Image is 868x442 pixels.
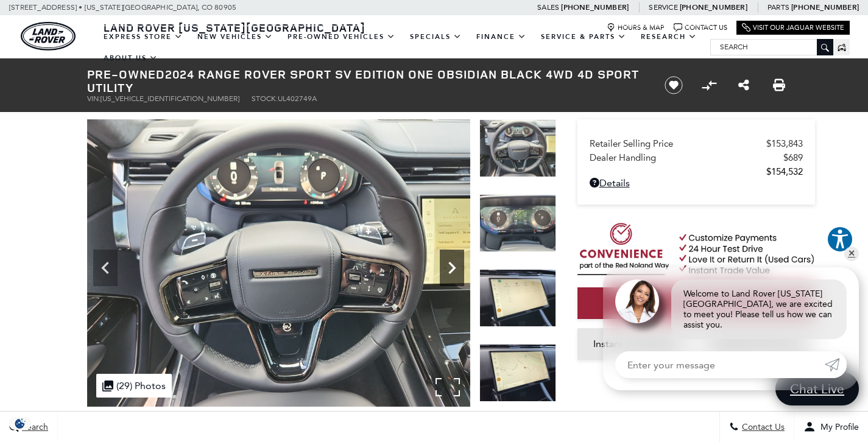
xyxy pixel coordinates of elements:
img: Used 2024 Obsidian Black SV Bespoke Ultra Metallic Gloss Land Rover SV Edition One Obsidian Black... [87,119,470,407]
span: Contact Us [739,422,785,432]
span: UL402749A [278,94,317,103]
a: Print this Pre-Owned 2024 Range Rover Sport SV Edition One Obsidian Black 4WD 4D Sport Utility [773,78,785,93]
a: Hours & Map [607,23,665,32]
section: Click to Open Cookie Consent Modal [6,417,34,430]
span: My Profile [816,422,859,432]
input: Search [711,40,833,54]
a: New Vehicles [190,26,280,47]
a: Instant Trade Value [577,328,693,360]
a: Dealer Handling $689 [590,152,803,163]
span: $154,532 [766,166,803,177]
span: Land Rover [US_STATE][GEOGRAPHIC_DATA] [104,20,365,35]
div: Welcome to Land Rover [US_STATE][GEOGRAPHIC_DATA], we are excited to meet you! Please tell us how... [671,279,847,339]
a: Finance [469,26,534,47]
a: About Us [96,47,165,69]
aside: Accessibility Help Desk [827,226,853,255]
a: Submit [825,351,847,378]
a: Visit Our Jaguar Website [742,23,844,32]
a: Retailer Selling Price $153,843 [590,138,803,149]
a: $154,532 [590,166,803,177]
span: VIN: [87,94,101,103]
img: Land Rover [21,22,76,51]
a: Land Rover [US_STATE][GEOGRAPHIC_DATA] [96,20,373,35]
button: Explore your accessibility options [827,226,853,253]
a: Share this Pre-Owned 2024 Range Rover Sport SV Edition One Obsidian Black 4WD 4D Sport Utility [738,78,749,93]
nav: Main Navigation [96,26,710,69]
strong: Pre-Owned [87,66,165,82]
img: Opt-Out Icon [6,417,34,430]
span: Dealer Handling [590,152,783,163]
img: Used 2024 Obsidian Black SV Bespoke Ultra Metallic Gloss Land Rover SV Edition One Obsidian Black... [479,119,556,177]
span: $689 [783,152,803,163]
img: Used 2024 Obsidian Black SV Bespoke Ultra Metallic Gloss Land Rover SV Edition One Obsidian Black... [479,194,556,252]
span: Retailer Selling Price [590,138,766,149]
div: (29) Photos [96,374,172,398]
div: Previous [93,250,118,286]
a: [PHONE_NUMBER] [561,2,629,12]
img: Used 2024 Obsidian Black SV Bespoke Ultra Metallic Gloss Land Rover SV Edition One Obsidian Black... [479,344,556,402]
a: Pre-Owned Vehicles [280,26,403,47]
button: Compare Vehicle [700,76,718,94]
img: Agent profile photo [615,279,659,323]
button: Save vehicle [660,75,687,95]
a: Service & Parts [534,26,633,47]
a: land-rover [21,22,76,51]
a: EXPRESS STORE [96,26,190,47]
button: Open user profile menu [794,412,868,442]
span: Sales [537,3,559,12]
a: Start Your Deal [577,287,815,319]
a: Research [633,26,704,47]
span: Service [649,3,677,12]
div: Next [440,250,464,286]
h1: 2024 Range Rover Sport SV Edition One Obsidian Black 4WD 4D Sport Utility [87,68,644,94]
span: [US_VEHICLE_IDENTIFICATION_NUMBER] [101,94,239,103]
a: Details [590,177,803,189]
a: [STREET_ADDRESS] • [US_STATE][GEOGRAPHIC_DATA], CO 80905 [9,3,236,12]
span: Stock: [252,94,278,103]
a: Specials [403,26,469,47]
input: Enter your message [615,351,825,378]
a: [PHONE_NUMBER] [791,2,859,12]
span: $153,843 [766,138,803,149]
img: Used 2024 Obsidian Black SV Bespoke Ultra Metallic Gloss Land Rover SV Edition One Obsidian Black... [479,269,556,327]
a: Contact Us [674,23,727,32]
span: Instant Trade Value [593,338,677,349]
span: Parts [767,3,789,12]
a: [PHONE_NUMBER] [680,2,747,12]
